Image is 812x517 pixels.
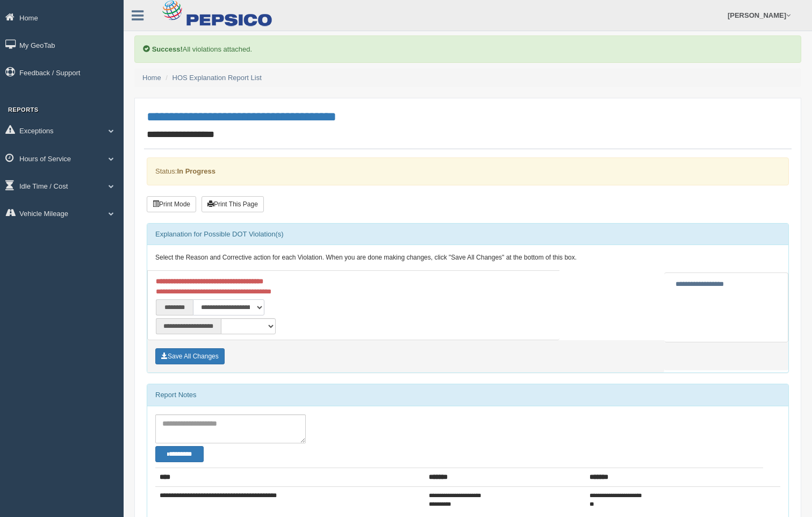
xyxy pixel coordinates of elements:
b: Success! [152,45,183,53]
div: Select the Reason and Corrective action for each Violation. When you are done making changes, cli... [147,245,788,271]
a: HOS Explanation Report List [173,74,262,82]
button: Save [155,348,225,364]
button: Print Mode [147,196,196,212]
a: Home [142,74,161,82]
button: Change Filter Options [155,446,204,462]
button: Print This Page [202,196,264,212]
div: Status: [147,157,789,185]
div: All violations attached. [134,35,801,63]
div: Report Notes [147,384,788,406]
div: Explanation for Possible DOT Violation(s) [147,224,788,245]
strong: In Progress [177,167,215,175]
